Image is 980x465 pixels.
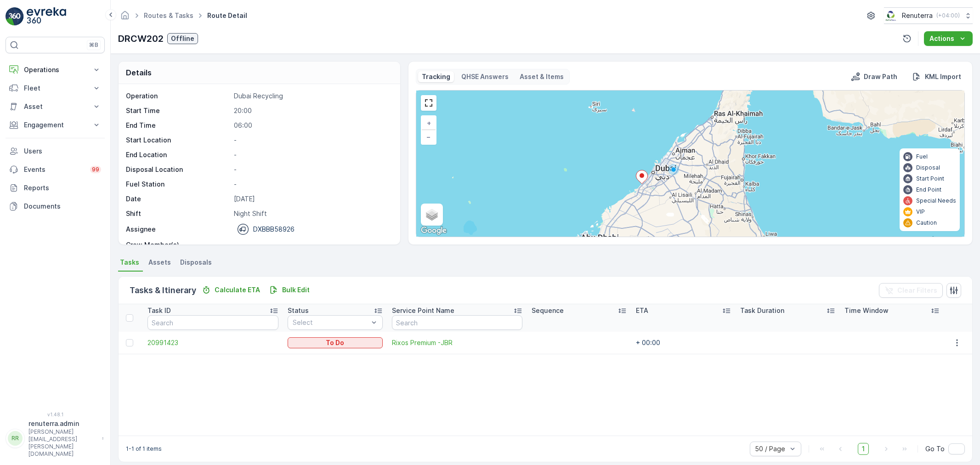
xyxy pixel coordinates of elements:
[234,106,391,115] p: 20:00
[925,444,945,454] span: Go To
[879,283,943,298] button: Clear Filters
[6,97,105,116] button: Asset
[6,142,105,160] a: Users
[234,194,391,204] p: [DATE]
[8,431,23,446] div: RR
[422,116,436,130] a: Zoom In
[130,284,196,297] p: Tasks & Itinerary
[884,11,898,21] img: Screenshot_2024-07-26_at_13.33.01.png
[144,11,193,19] a: Routes & Tasks
[24,165,85,174] p: Events
[126,165,230,174] p: Disposal Location
[427,119,431,127] span: +
[118,32,164,45] p: DRCW202
[520,72,564,81] p: Asset & Items
[126,339,133,346] div: Toggle Row Selected
[24,84,86,93] p: Fleet
[28,419,97,428] p: renuterra.admin
[126,136,230,145] p: Start Location
[419,225,449,237] a: Open this area in Google Maps (opens a new window)
[120,14,130,22] a: Homepage
[234,165,391,174] p: -
[6,412,105,417] span: v 1.48.1
[282,285,310,295] p: Bulk Edit
[24,202,101,211] p: Documents
[740,306,784,315] p: Task Duration
[925,72,961,81] p: KML Import
[253,225,295,234] p: DXBBB58926
[27,7,66,26] img: logo_light-DOdMpM7g.png
[234,136,391,145] p: -
[215,285,260,295] p: Calculate ETA
[6,197,105,215] a: Documents
[392,315,522,330] input: Search
[24,183,101,193] p: Reports
[126,209,230,218] p: Shift
[126,180,230,189] p: Fuel Station
[234,209,391,218] p: Night Shift
[126,106,230,115] p: Start Time
[422,96,436,110] a: View Fullscreen
[392,338,522,347] a: Rixos Premium -JBR
[924,31,973,46] button: Actions
[532,306,564,315] p: Sequence
[916,208,925,215] p: VIP
[6,160,105,179] a: Events99
[126,91,230,101] p: Operation
[929,34,954,43] p: Actions
[205,11,249,20] span: Route Detail
[126,150,230,159] p: End Location
[92,166,99,173] p: 99
[234,91,391,101] p: Dubai Recycling
[916,219,937,227] p: Caution
[234,121,391,130] p: 06:00
[422,204,442,225] a: Layers
[198,284,264,295] button: Calculate ETA
[392,306,454,315] p: Service Point Name
[126,225,156,234] p: Assignee
[426,133,431,141] span: −
[126,67,152,78] p: Details
[902,11,933,20] p: Renuterra
[126,121,230,130] p: End Time
[916,153,928,160] p: Fuel
[293,318,368,327] p: Select
[24,147,101,156] p: Users
[234,240,391,250] p: -
[6,79,105,97] button: Fleet
[288,306,309,315] p: Status
[916,175,944,182] p: Start Point
[126,445,162,453] p: 1-1 of 1 items
[6,61,105,79] button: Operations
[916,164,940,171] p: Disposal
[6,179,105,197] a: Reports
[171,34,194,43] p: Offline
[631,332,736,354] td: + 00:00
[24,120,86,130] p: Engagement
[636,306,648,315] p: ETA
[897,286,937,295] p: Clear Filters
[416,91,964,237] div: 0
[844,306,889,315] p: Time Window
[24,102,86,111] p: Asset
[847,71,901,82] button: Draw Path
[6,419,105,458] button: RRrenuterra.admin[PERSON_NAME][EMAIL_ADDRESS][PERSON_NAME][DOMAIN_NAME]
[288,337,383,348] button: To Do
[916,186,941,193] p: End Point
[884,7,973,24] button: Renuterra(+04:00)
[24,65,86,74] p: Operations
[6,116,105,134] button: Engagement
[89,41,98,49] p: ⌘B
[422,130,436,144] a: Zoom Out
[234,150,391,159] p: -
[908,71,965,82] button: KML Import
[858,443,869,455] span: 1
[147,306,171,315] p: Task ID
[147,315,278,330] input: Search
[326,338,344,347] p: To Do
[419,225,449,237] img: Google
[266,284,313,295] button: Bulk Edit
[147,338,278,347] a: 20991423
